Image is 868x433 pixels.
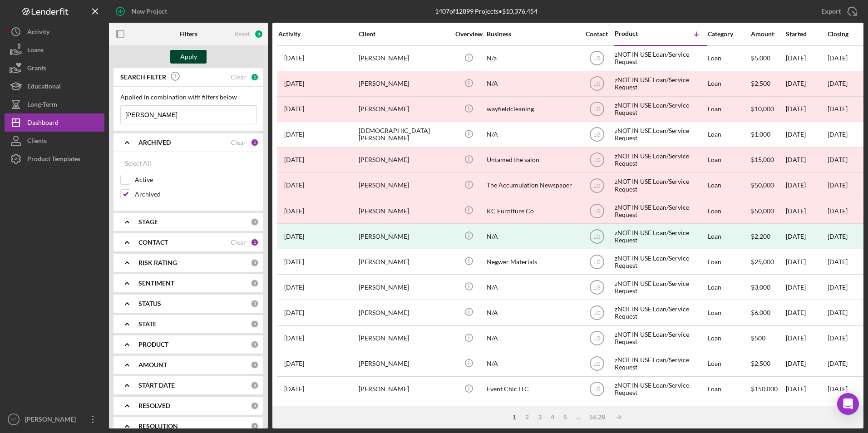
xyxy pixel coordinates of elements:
div: $1,000 [751,123,785,147]
div: Loan [708,123,750,147]
div: [DATE] [786,300,827,325]
button: LG[PERSON_NAME] [5,410,104,428]
time: 2022-11-08 19:08 [284,156,304,163]
div: 5 [559,413,572,421]
div: 1 [251,73,259,81]
b: SEARCH FILTER [120,74,166,81]
label: Archived [135,190,256,199]
b: SENTIMENT [138,280,174,287]
text: LG [593,81,600,87]
b: ARCHIVED [138,139,171,146]
time: 2023-01-14 07:48 [284,105,304,113]
div: N/A [487,352,577,376]
div: Event Chic LLC [487,377,577,401]
time: 2023-02-13 17:03 [284,360,304,367]
div: zNOT IN USE Loan/Service Request [615,148,705,172]
div: zNOT IN USE Loan/Service Request [615,72,705,96]
div: [PERSON_NAME] [359,403,449,427]
div: Clear [231,239,246,246]
div: [PERSON_NAME] [359,275,449,299]
div: Client [359,30,449,38]
button: Apply [170,50,207,64]
div: Category [708,30,750,38]
div: [PERSON_NAME] [359,199,449,223]
div: Loan [708,403,750,427]
div: [DATE] [786,46,827,70]
time: 2023-10-02 23:33 [284,54,304,62]
div: 0 [251,218,259,226]
a: Activity [5,23,104,41]
time: 2023-02-02 19:31 [284,233,304,240]
div: Activity [27,23,49,43]
b: STATUS [138,300,161,307]
div: Export [821,2,841,20]
div: zNOT IN USE Loan/Service Request [615,326,705,350]
div: wayfieldcleaning [487,97,577,121]
div: Clients [27,132,47,152]
div: Business [487,30,577,38]
div: 0 [251,402,259,410]
div: $2,500 [751,403,785,427]
div: N/A [487,326,577,350]
time: 2022-11-28 20:19 [284,182,304,189]
div: Loan [708,224,750,248]
div: 0 [251,279,259,287]
div: 0 [251,361,259,369]
div: zNOT IN USE Loan/Service Request [615,352,705,376]
div: $3,000 [751,275,785,299]
div: $10,000 [751,97,785,121]
div: [PERSON_NAME] [359,352,449,376]
time: 2022-10-28 16:55 [284,80,304,87]
div: KC Furniture Co [487,199,577,223]
div: 0 [251,300,259,308]
div: zNOT IN USE Loan/Service Request [615,300,705,325]
time: 2022-12-05 15:58 [284,207,304,215]
div: Loan [708,97,750,121]
div: [DEMOGRAPHIC_DATA][PERSON_NAME] [359,123,449,147]
div: N/A [487,224,577,248]
button: Clients [5,132,104,150]
div: Loan [708,148,750,172]
div: [DATE] [786,224,827,248]
button: Loans [5,41,104,59]
div: 1 [251,138,259,147]
div: zNOT IN USE Loan/Service Request [615,173,705,197]
time: [DATE] [828,54,848,62]
text: LG [593,361,600,367]
time: [DATE] [828,334,848,342]
div: N/A [487,403,577,427]
label: Active [135,175,256,184]
button: Grants [5,59,104,77]
time: [DATE] [828,105,848,113]
button: Export [812,2,863,20]
div: 1 [251,238,259,246]
div: [PERSON_NAME] [23,410,82,431]
div: 56.28 [585,413,610,421]
div: Product [615,30,660,37]
div: zNOT IN USE Loan/Service Request [615,46,705,70]
div: $2,200 [751,224,785,248]
time: [DATE] [828,258,848,266]
div: [PERSON_NAME] [359,46,449,70]
b: PRODUCT [138,341,168,348]
text: LG [11,417,17,422]
b: STATE [138,320,157,328]
div: Select All [125,154,151,172]
text: LG [593,132,600,138]
div: [DATE] [786,352,827,376]
div: Started [786,30,827,38]
time: [DATE] [828,309,848,316]
text: LG [593,157,600,163]
div: Loan [708,326,750,350]
div: Applied in combination with filters below [120,93,256,101]
time: 2023-01-20 14:52 [284,258,304,266]
div: zNOT IN USE Loan/Service Request [615,123,705,147]
div: New Project [132,2,167,20]
div: $15,000 [751,148,785,172]
div: zNOT IN USE Loan/Service Request [615,377,705,401]
div: Untamed the salon [487,148,577,172]
div: Contact [580,30,614,38]
button: Dashboard [5,113,104,132]
text: LG [593,310,600,316]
